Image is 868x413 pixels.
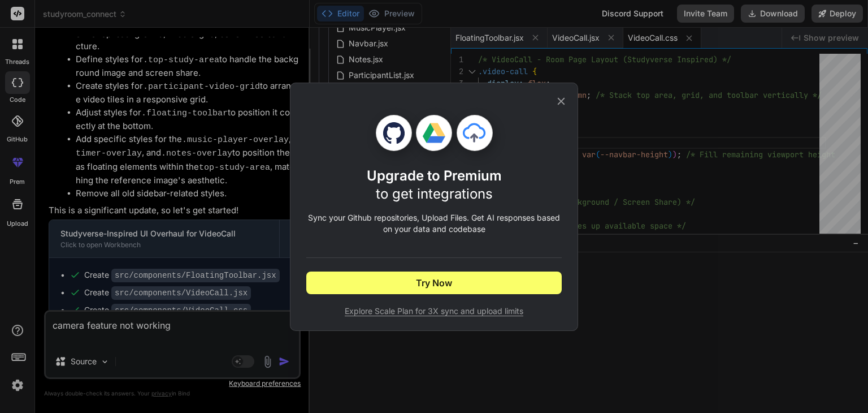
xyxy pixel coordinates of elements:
[306,272,562,294] button: Try Now
[376,186,493,202] span: to get integrations
[306,212,562,235] p: Sync your Github repositories, Upload Files. Get AI responses based on your data and codebase
[416,276,452,290] span: Try Now
[367,167,502,203] h1: Upgrade to Premium
[306,306,562,317] span: Explore Scale Plan for 3X sync and upload limits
